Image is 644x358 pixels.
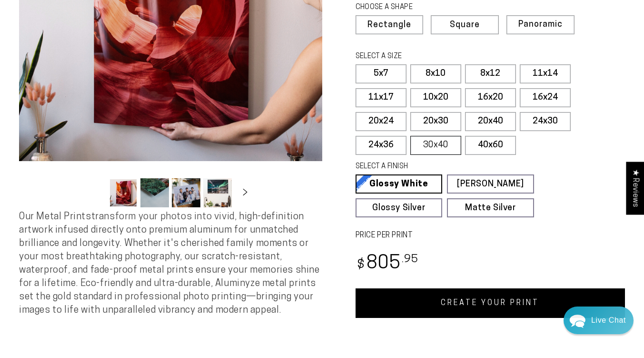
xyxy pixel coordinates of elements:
[410,64,461,83] label: 8x10
[465,64,516,83] label: 8x12
[465,136,516,155] label: 40x60
[356,288,625,318] a: CREATE YOUR PRINT
[356,64,406,83] label: 5x7
[520,112,571,131] label: 24x30
[356,136,406,155] label: 24x36
[450,21,480,30] span: Square
[203,178,232,207] button: Load image 4 in gallery view
[85,182,106,203] button: Slide left
[356,198,443,217] a: Glossy Silver
[356,230,625,241] label: PRICE PER PRINT
[520,64,571,83] label: 11x14
[356,174,443,194] a: Glossy White
[410,136,461,155] label: 30x40
[465,88,516,107] label: 16x20
[410,112,461,131] label: 20x30
[140,178,169,207] button: Load image 2 in gallery view
[402,254,419,265] sup: .95
[626,162,644,215] div: Click to open Judge.me floating reviews tab
[591,307,626,334] div: Contact Us Directly
[465,112,516,131] label: 20x40
[356,88,406,107] label: 11x17
[356,51,514,62] legend: SELECT A SIZE
[356,162,514,172] legend: SELECT A FINISH
[356,2,487,13] legend: CHOOSE A SHAPE
[357,259,365,272] span: $
[447,174,534,194] a: [PERSON_NAME]
[356,255,419,273] bdi: 805
[367,21,411,30] span: Rectangle
[19,212,320,315] span: Our Metal Prints transform your photos into vivid, high-definition artwork infused directly onto ...
[109,178,138,207] button: Load image 1 in gallery view
[172,178,200,207] button: Load image 3 in gallery view
[356,112,406,131] label: 20x24
[520,88,571,107] label: 16x24
[447,198,534,217] a: Matte Silver
[518,20,563,29] span: Panoramic
[564,307,634,334] div: Chat widget toggle
[235,182,256,203] button: Slide right
[410,88,461,107] label: 10x20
